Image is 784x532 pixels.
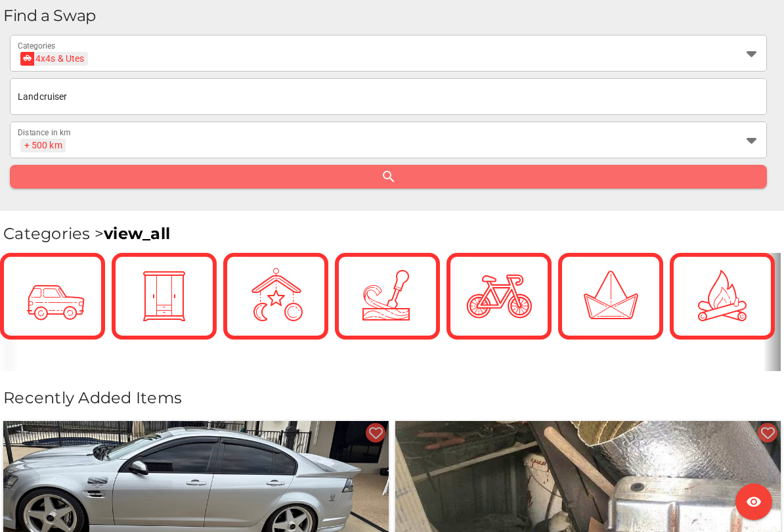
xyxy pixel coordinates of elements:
h1: Find a Swap [3,6,773,25]
i: visibility [746,494,762,510]
input: I am looking for ... [18,78,759,115]
a: view_all [104,224,170,243]
span: Categories > [3,224,170,243]
div: + 500 km [24,139,62,151]
i: search [381,169,397,185]
div: 4x4s & Utes [24,52,85,66]
span: Recently Added Items [3,388,182,407]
